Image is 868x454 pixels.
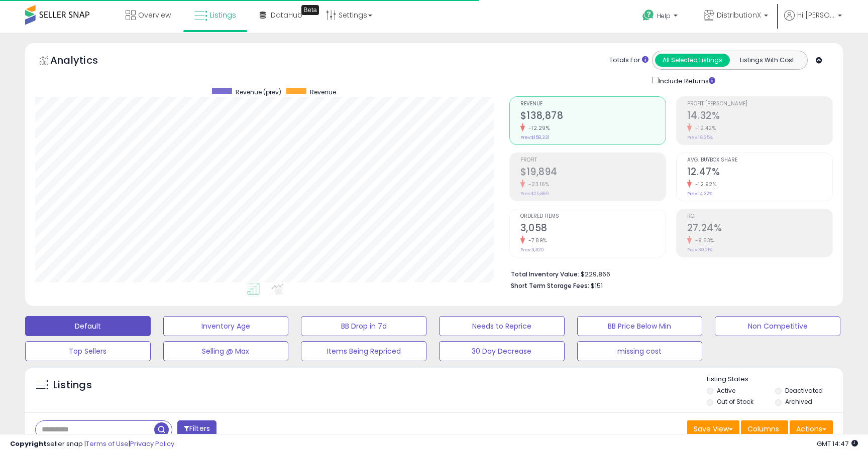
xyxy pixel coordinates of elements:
button: Listings With Cost [729,54,804,67]
small: -9.83% [692,237,714,244]
span: Avg. Buybox Share [687,158,832,163]
span: Revenue (prev) [236,88,281,96]
span: Profit [PERSON_NAME] [687,101,832,107]
button: Save View [687,420,739,437]
div: seller snap | | [10,439,174,449]
a: Hi [PERSON_NAME] [784,10,842,33]
h2: 27.24% [687,222,832,236]
span: Ordered Items [520,214,666,219]
span: Help [657,12,671,20]
h2: 14.32% [687,110,832,123]
button: Non Competitive [715,316,840,336]
button: missing cost [577,341,703,361]
b: Short Term Storage Fees: [511,281,589,290]
small: Prev: $158,331 [520,134,550,140]
p: Listing States: [707,375,842,384]
span: Listings [210,10,236,20]
span: DistributionX [717,10,761,20]
span: DataHub [271,10,302,20]
strong: Copyright [10,439,47,448]
small: Prev: 14.32% [687,191,712,197]
span: $151 [591,281,603,290]
button: Inventory Age [163,316,289,336]
h2: $19,894 [520,166,666,180]
button: BB Drop in 7d [301,316,426,336]
span: 2025-09-17 14:47 GMT [817,439,858,448]
div: Tooltip anchor [301,5,319,15]
span: Columns [747,424,779,434]
b: Total Inventory Value: [511,270,579,278]
button: Default [25,316,151,336]
button: 30 Day Decrease [439,341,565,361]
button: Items Being Repriced [301,341,426,361]
label: Deactivated [785,386,823,395]
button: All Selected Listings [655,54,730,67]
a: Terms of Use [86,439,129,448]
small: -12.92% [692,181,717,188]
button: Needs to Reprice [439,316,565,336]
button: Filters [177,420,216,438]
small: Prev: 3,320 [520,247,544,253]
span: Revenue [520,101,666,107]
small: -7.89% [525,237,547,244]
i: Get Help [642,9,655,22]
span: Profit [520,158,666,163]
li: $229,866 [511,267,825,279]
label: Active [717,386,735,395]
small: -12.29% [525,124,550,132]
label: Out of Stock [717,397,753,406]
label: Archived [785,397,812,406]
button: Selling @ Max [163,341,289,361]
span: ROI [687,214,832,219]
small: Prev: 16.35% [687,134,713,140]
button: Columns [741,420,788,437]
button: BB Price Below Min [577,316,703,336]
h2: $138,878 [520,110,666,123]
a: Help [634,2,688,33]
div: Include Returns [644,75,727,86]
a: Privacy Policy [130,439,174,448]
small: -23.16% [525,181,550,188]
small: Prev: 30.21% [687,247,712,253]
h5: Analytics [50,53,118,70]
h5: Listings [53,378,92,392]
button: Actions [790,420,833,437]
span: Hi [PERSON_NAME] [797,10,835,20]
h2: 3,058 [520,222,666,236]
span: Revenue [310,88,336,96]
small: -12.42% [692,124,716,132]
span: Overview [138,10,171,20]
button: Top Sellers [25,341,151,361]
div: Totals For [609,56,648,65]
small: Prev: $25,889 [520,191,549,197]
h2: 12.47% [687,166,832,180]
